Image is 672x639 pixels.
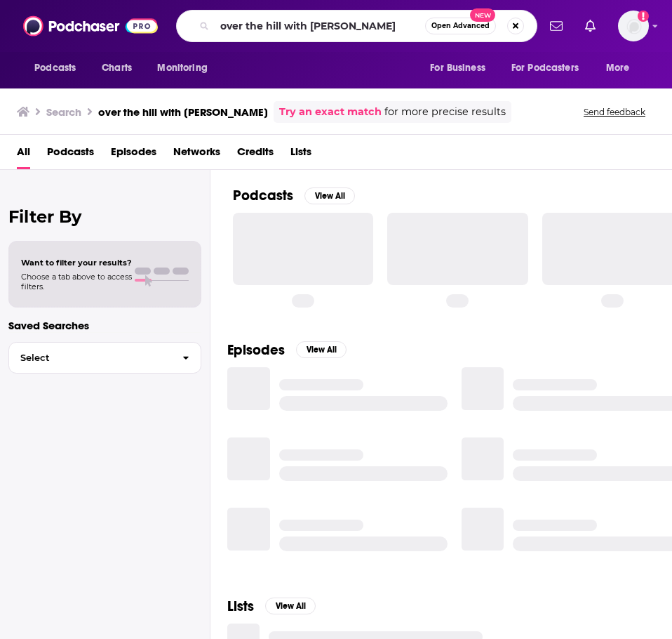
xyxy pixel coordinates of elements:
[176,10,537,42] div: Search podcasts, credits, & more...
[102,58,132,78] span: Charts
[290,140,311,169] a: Lists
[173,140,220,169] a: Networks
[304,187,355,204] button: View All
[579,14,601,38] a: Show notifications dropdown
[227,598,254,615] h2: Lists
[265,598,316,614] button: View All
[17,140,30,169] a: All
[618,11,649,41] button: Show profile menu
[21,258,132,268] span: Want to filter your results?
[511,58,579,78] span: For Podcasters
[98,105,268,119] h3: over the hill with [PERSON_NAME]
[606,58,630,78] span: More
[279,104,382,120] a: Try an exact match
[237,140,274,169] a: Credits
[25,55,94,81] button: open menu
[9,353,171,362] span: Select
[8,206,201,227] h2: Filter By
[384,104,506,120] span: for more precise results
[157,58,207,78] span: Monitoring
[8,342,201,374] button: Select
[34,58,76,78] span: Podcasts
[296,341,347,358] button: View All
[431,22,490,29] span: Open Advanced
[544,14,568,38] a: Show notifications dropdown
[23,13,158,39] img: Podchaser - Follow, Share and Rate Podcasts
[46,105,81,119] h3: Search
[227,341,285,359] h2: Episodes
[233,187,355,204] a: PodcastsView All
[596,55,647,81] button: open menu
[618,11,649,41] img: User Profile
[638,11,649,22] svg: Add a profile image
[215,15,425,37] input: Search podcasts, credits, & more...
[47,140,94,169] a: Podcasts
[111,140,156,169] a: Episodes
[8,319,201,332] p: Saved Searches
[21,272,132,291] span: Choose a tab above to access filters.
[227,598,316,615] a: ListsView All
[147,55,225,81] button: open menu
[227,341,347,359] a: EpisodesView All
[579,106,650,118] button: Send feedback
[618,11,649,41] span: Logged in as GregKubie
[430,58,485,78] span: For Business
[502,55,599,81] button: open menu
[420,55,503,81] button: open menu
[470,8,495,22] span: New
[233,187,293,204] h2: Podcasts
[425,18,496,34] button: Open AdvancedNew
[93,55,140,81] a: Charts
